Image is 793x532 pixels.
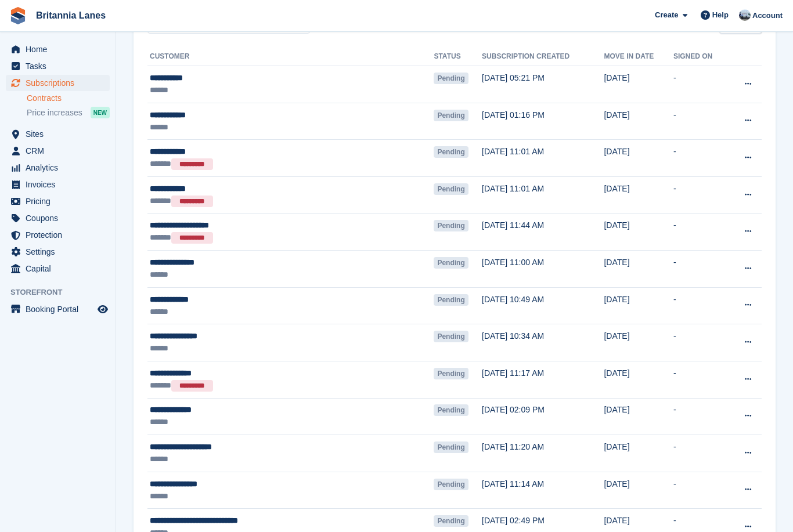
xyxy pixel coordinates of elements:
span: Help [712,9,729,21]
td: [DATE] 11:20 AM [482,435,604,472]
th: Move in date [604,48,673,66]
td: [DATE] [604,398,673,435]
td: [DATE] [604,176,673,213]
span: Create [655,9,678,21]
td: [DATE] 01:16 PM [482,103,604,140]
td: [DATE] [604,472,673,509]
span: Coupons [26,210,95,226]
td: [DATE] 11:01 AM [482,140,604,177]
td: [DATE] [604,287,673,324]
span: Booking Portal [26,301,95,317]
span: Analytics [26,160,95,176]
span: Home [26,41,95,57]
td: [DATE] 05:21 PM [482,66,604,103]
span: Pending [434,294,468,306]
th: Customer [147,48,434,66]
span: Storefront [10,287,116,298]
td: - [673,213,728,251]
td: [DATE] 10:49 AM [482,287,604,324]
td: - [673,435,728,472]
td: - [673,140,728,177]
a: menu [6,126,110,142]
span: Subscriptions [26,75,95,91]
span: Tasks [26,58,95,74]
a: Preview store [96,302,110,316]
span: Pending [434,515,468,527]
td: [DATE] [604,435,673,472]
a: menu [6,58,110,74]
td: - [673,103,728,140]
td: [DATE] 02:09 PM [482,398,604,435]
span: Pending [434,146,468,158]
td: [DATE] [604,103,673,140]
th: Signed on [673,48,728,66]
td: - [673,66,728,103]
a: Contracts [27,93,110,104]
span: Pending [434,404,468,416]
a: menu [6,193,110,209]
a: menu [6,210,110,226]
span: Invoices [26,176,95,193]
a: menu [6,41,110,57]
span: Pending [434,183,468,195]
span: Pending [434,331,468,342]
a: menu [6,160,110,176]
a: menu [6,75,110,91]
td: [DATE] [604,251,673,288]
a: menu [6,260,110,277]
span: Sites [26,126,95,142]
td: [DATE] 11:17 AM [482,361,604,398]
td: [DATE] [604,66,673,103]
td: [DATE] [604,324,673,361]
a: menu [6,143,110,159]
a: menu [6,301,110,317]
td: - [673,361,728,398]
span: Pending [434,441,468,453]
td: - [673,324,728,361]
img: stora-icon-8386f47178a22dfd0bd8f6a31ec36ba5ce8667c1dd55bd0f319d3a0aa187defe.svg [9,7,27,24]
span: Pending [434,110,468,121]
div: NEW [91,107,110,118]
a: menu [6,244,110,260]
td: - [673,287,728,324]
span: Capital [26,260,95,277]
span: Pending [434,479,468,490]
td: [DATE] [604,140,673,177]
th: Status [434,48,482,66]
td: [DATE] [604,213,673,251]
span: Price increases [27,107,82,118]
td: - [673,398,728,435]
img: John Millership [739,9,751,21]
span: Pending [434,73,468,84]
td: [DATE] 10:34 AM [482,324,604,361]
td: - [673,251,728,288]
span: Pricing [26,193,95,209]
a: menu [6,176,110,193]
span: CRM [26,143,95,159]
td: [DATE] 11:01 AM [482,176,604,213]
td: - [673,176,728,213]
span: Settings [26,244,95,260]
a: Britannia Lanes [31,6,110,25]
th: Subscription created [482,48,604,66]
span: Pending [434,257,468,269]
span: Pending [434,368,468,379]
td: [DATE] 11:44 AM [482,213,604,251]
a: Price increases NEW [27,106,110,119]
span: Protection [26,227,95,243]
td: - [673,472,728,509]
td: [DATE] 11:14 AM [482,472,604,509]
a: menu [6,227,110,243]
span: Pending [434,220,468,231]
td: [DATE] 11:00 AM [482,251,604,288]
td: [DATE] [604,361,673,398]
span: Account [752,10,783,21]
